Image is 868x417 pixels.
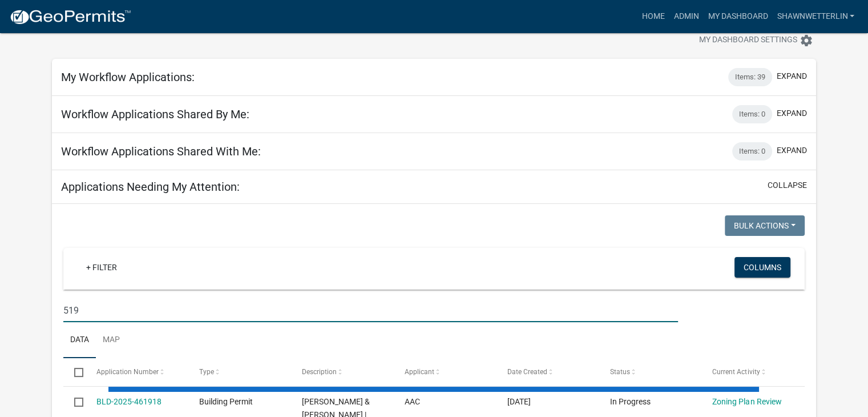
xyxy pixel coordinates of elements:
[701,358,804,386] datatable-header-cell: Current Activity
[734,257,790,278] button: Columns
[85,358,188,386] datatable-header-cell: Application Number
[188,358,290,386] datatable-header-cell: Type
[777,70,807,82] button: expand
[699,34,797,47] span: My Dashboard Settings
[96,322,127,359] a: Map
[768,179,807,191] button: collapse
[393,358,496,386] datatable-header-cell: Applicant
[777,145,807,157] button: expand
[63,299,678,322] input: Search for applications
[61,145,261,158] h5: Workflow Applications Shared With Me:
[728,68,772,86] div: Items: 39
[61,180,240,194] h5: Applications Needing My Attention:
[63,358,85,386] datatable-header-cell: Select
[404,397,419,406] span: AAC
[507,368,547,376] span: Date Created
[96,397,162,406] a: BLD-2025-461918
[61,107,249,121] h5: Workflow Applications Shared By Me:
[669,6,703,27] a: Admin
[290,358,393,386] datatable-header-cell: Description
[712,397,781,406] a: Zoning Plan Review
[63,322,96,359] a: Data
[732,105,772,123] div: Items: 0
[404,368,434,376] span: Applicant
[703,6,772,27] a: My Dashboard
[599,358,701,386] datatable-header-cell: Status
[77,257,126,278] a: + Filter
[712,368,760,376] span: Current Activity
[507,397,530,406] span: 08/11/2025
[777,107,807,119] button: expand
[725,215,805,236] button: Bulk Actions
[609,397,650,406] span: In Progress
[96,368,159,376] span: Application Number
[199,397,253,406] span: Building Permit
[690,29,822,51] button: My Dashboard Settingssettings
[199,368,214,376] span: Type
[732,142,772,161] div: Items: 0
[609,368,629,376] span: Status
[800,34,813,47] i: settings
[637,6,669,27] a: Home
[772,6,859,27] a: ShawnWetterlin
[302,368,337,376] span: Description
[496,358,599,386] datatable-header-cell: Date Created
[61,70,195,84] h5: My Workflow Applications:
